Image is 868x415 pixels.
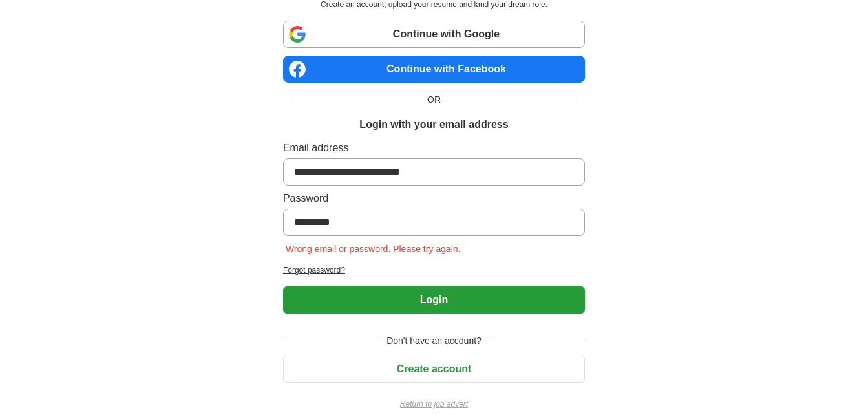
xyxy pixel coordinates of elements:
button: Login [283,286,585,314]
h1: Login with your email address [359,117,508,133]
a: Return to job advert [283,398,585,410]
span: Don't have an account? [379,334,489,348]
span: Wrong email or password. Please try again. [283,244,463,254]
a: Continue with Google [283,21,585,48]
button: Create account [283,356,585,383]
a: Create account [283,363,585,374]
span: OR [419,93,449,107]
label: Email address [283,140,585,156]
a: Forgot password? [283,264,585,276]
a: Continue with Facebook [283,56,585,83]
label: Password [283,191,585,206]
